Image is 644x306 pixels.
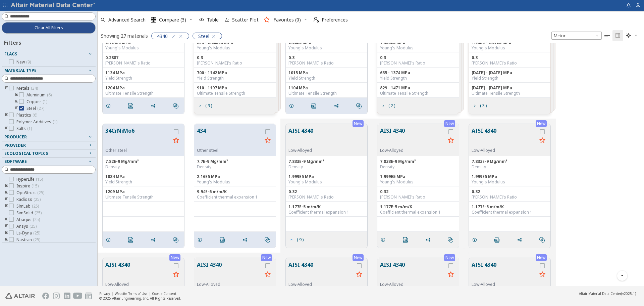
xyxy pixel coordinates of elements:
[288,159,365,164] div: 7.833E-9 Mg/mm³
[197,60,273,66] div: [PERSON_NAME]'s Ratio
[472,282,537,287] div: Low-Alloyed
[444,120,455,127] div: New
[286,233,307,247] button: ( 9 )
[388,104,395,108] span: ( 2 )
[197,45,273,51] div: Young's Modulus
[105,194,181,200] div: Ultimate Tensile Strength
[537,269,548,280] button: Favorite
[353,99,367,113] button: Similar search
[53,119,57,125] span: ( 1 )
[472,40,548,45] div: 1.93E5 - 2.07E5 MPa
[472,261,537,282] button: AISI 4340
[239,233,253,247] button: Share
[469,233,483,247] button: Details
[472,85,548,91] div: [DATE] - [DATE] MPa
[105,179,181,185] div: Yield Strength
[2,133,96,141] button: Producer
[472,60,548,66] div: [PERSON_NAME]'s Ratio
[422,233,436,247] button: Share
[444,254,455,261] div: New
[377,99,398,113] button: ( 2 )
[403,237,408,243] i: 
[288,60,365,66] div: [PERSON_NAME]'s Ratio
[197,85,273,91] div: 910 - 1197 MPa
[37,105,44,111] span: ( 27 )
[380,85,456,91] div: 829 - 1471 MPa
[197,91,273,96] div: Ultimate Tensile Strength
[16,113,37,118] span: Plastics
[108,17,146,22] span: Advanced Search
[26,106,44,111] span: Steel
[194,233,208,247] button: Details
[380,70,456,76] div: 635 - 1374 MPa
[125,99,139,113] button: PDF Download
[4,224,9,229] i: toogle group
[261,254,272,261] div: New
[33,112,37,118] span: ( 6 )
[34,196,41,202] span: ( 25 )
[288,282,354,287] div: Low-Alloyed
[472,164,548,170] div: Density
[4,126,9,131] i: toogle group
[151,17,156,23] i: 
[32,183,39,189] span: ( 15 )
[288,70,365,76] div: 1015 MPa
[4,159,27,164] span: Software
[232,17,259,22] span: Scatter Plot
[286,99,300,113] button: Details
[171,269,181,280] button: Favorite
[16,210,42,216] span: SimSolid
[128,237,133,243] i: 
[2,149,96,158] button: Ecological Topics
[445,135,456,146] button: Favorite
[472,70,548,76] div: [DATE] - [DATE] MPa
[308,99,322,113] button: PDF Download
[380,194,456,200] div: [PERSON_NAME]'s Ratio
[4,86,9,91] i: toogle group
[288,76,365,81] div: Yield Strength
[472,204,548,210] div: 1.177E-5 m/m/K
[380,55,456,60] div: 0.3
[472,127,537,148] button: AISI 4340
[43,99,47,104] span: ( 1 )
[99,296,181,301] div: © 2025 Altair Engineering, Inc. All Rights Reserved.
[105,282,171,287] div: Low-Alloyed
[105,85,181,91] div: 1204 MPa
[128,103,133,108] i: 
[103,233,117,247] button: Details
[4,134,27,140] span: Producer
[99,291,110,296] a: Privacy
[217,233,231,247] button: PDF Download
[220,237,225,243] i: 
[472,148,537,153] div: Low-Alloyed
[262,135,273,146] button: Favorite
[197,179,273,185] div: Young's Modulus
[105,70,181,76] div: 1134 MPa
[98,43,644,286] div: grid
[33,217,40,222] span: ( 25 )
[380,261,445,282] button: AISI 4340
[2,22,96,34] button: Clear All Filters
[105,148,171,153] div: Other steel
[197,127,262,148] button: 434
[288,261,354,282] button: AISI 4340
[380,60,456,66] div: [PERSON_NAME]'s Ratio
[273,17,301,22] span: Favorites (0)
[288,55,365,60] div: 0.3
[288,91,365,96] div: Ultimate Tensile Strength
[197,70,273,76] div: 700 - 1142 MPa
[2,34,24,50] div: Filters
[353,254,364,261] div: New
[197,282,262,287] div: Low-Alloyed
[551,32,602,40] span: Metric
[2,158,96,166] button: Software
[288,40,365,45] div: 2.06E5 MPa
[380,45,456,51] div: Young's Modulus
[14,99,19,104] i: toogle group
[16,183,39,189] span: Inspire
[4,230,9,236] i: toogle group
[472,76,548,81] div: Yield Strength
[105,91,181,96] div: Ultimate Tensile Strength
[4,142,26,148] span: Provider
[173,237,178,243] i: 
